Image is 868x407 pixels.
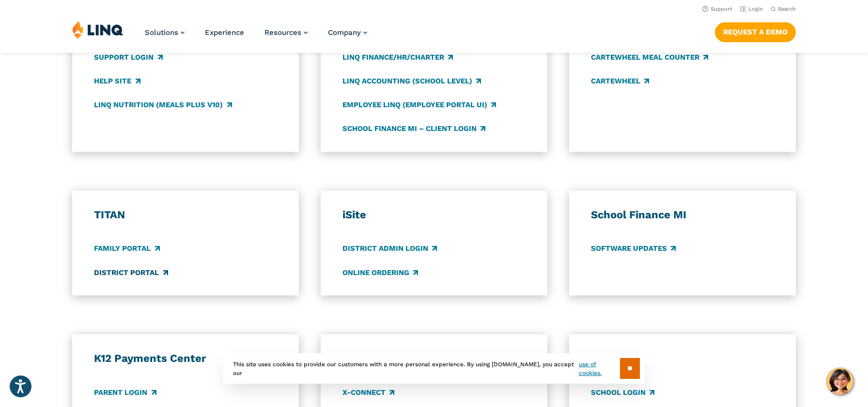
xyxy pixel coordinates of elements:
a: Company [328,28,367,37]
span: Search [778,6,796,12]
a: District Portal [94,267,168,278]
a: Support Login [94,52,162,63]
a: CARTEWHEEL [591,76,649,86]
a: LINQ Finance/HR/Charter [342,52,453,63]
a: Request a Demo [715,22,796,42]
a: Login [740,6,763,12]
a: use of cookies. [579,360,620,377]
nav: Button Navigation [715,20,796,42]
h3: iSite [342,208,526,222]
a: Help Site [94,76,140,86]
a: Support [702,6,732,12]
h3: Script [591,352,774,365]
span: Resources [264,28,301,37]
button: Hello, have a question? Let’s chat. [826,368,853,395]
a: Employee LINQ (Employee Portal UI) [342,99,496,110]
a: Online Ordering [342,267,418,278]
span: Company [328,28,361,37]
a: LINQ Nutrition (Meals Plus v10) [94,99,232,110]
h3: TITAN [94,208,277,222]
button: Open Search Bar [771,5,796,13]
nav: Primary Navigation [145,20,367,52]
a: Software Updates [591,244,676,254]
a: Resources [264,28,308,37]
a: Family Portal [94,244,159,254]
a: Experience [205,28,244,37]
a: CARTEWHEEL Meal Counter [591,52,708,63]
h3: School Finance MI [591,208,774,222]
a: District Admin Login [342,244,437,254]
h3: Specialized Data Systems [342,352,526,365]
img: LINQ | K‑12 Software [72,20,124,39]
span: Solutions [145,28,178,37]
a: School Finance MI – Client Login [342,123,485,134]
div: This site uses cookies to provide our customers with a more personal experience. By using [DOMAIN... [223,353,645,384]
a: Solutions [145,28,185,37]
a: LINQ Accounting (school level) [342,76,481,86]
h3: K12 Payments Center [94,352,277,365]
